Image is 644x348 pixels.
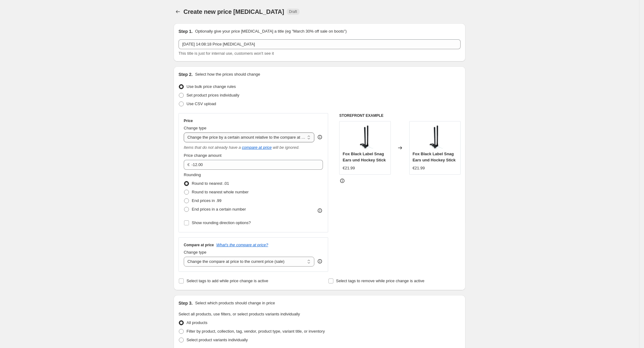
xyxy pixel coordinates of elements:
span: End prices in .99 [192,198,222,203]
span: End prices in a certain number [192,207,246,212]
h2: Step 3. [179,300,193,306]
div: help [317,134,323,140]
span: Select tags to remove while price change is active [336,279,425,283]
button: What's the compare at price? [216,243,268,247]
span: Change type [184,250,206,255]
p: Select how the prices should change [195,71,260,77]
div: help [317,258,323,264]
span: € [187,162,190,167]
span: This title is just for internal use, customers won't see it [179,51,274,56]
input: -12.00 [191,160,313,170]
button: Price change jobs [174,7,182,16]
span: Select all products, use filters, or select products variants individually [179,312,300,316]
img: foxcbb011_17805f90-623b-49ad-8a99-797454b887c4_80x.jpg [422,125,447,149]
p: Optionally give your price [MEDICAL_DATA] a title (eg "March 30% off sale on boots") [195,28,347,34]
h3: Price [184,118,193,123]
span: Change type [184,126,206,130]
h2: Step 1. [179,28,193,34]
h2: Step 2. [179,71,193,77]
span: Round to nearest whole number [192,190,249,194]
span: Filter by product, collection, tag, vendor, product type, variant title, or inventory [187,329,325,334]
span: Show rounding direction options? [192,220,251,225]
div: €21.99 [413,165,425,171]
span: Draft [289,9,297,14]
span: Rounding [184,172,201,177]
button: compare at price [242,145,272,150]
p: Select which products should change in price [195,300,275,306]
span: Select product variants individually [187,338,248,342]
i: will be ignored. [273,145,300,150]
h3: Compare at price [184,243,214,247]
h6: STOREFRONT EXAMPLE [339,113,461,118]
input: 30% off holiday sale [179,39,461,49]
span: Use bulk price change rules [187,84,236,89]
span: All products [187,320,207,325]
span: Use CSV upload [187,101,216,106]
div: €21.99 [343,165,355,171]
span: Round to nearest .01 [192,181,229,186]
i: Items that do not already have a [184,145,241,150]
span: Price change amount [184,153,222,158]
span: Fox Black Label Snag Ears und Hockey Stick [343,152,386,162]
img: foxcbb011_17805f90-623b-49ad-8a99-797454b887c4_80x.jpg [353,125,377,149]
span: Fox Black Label Snag Ears und Hockey Stick [413,152,456,162]
span: Create new price [MEDICAL_DATA] [183,8,284,15]
span: Select tags to add while price change is active [187,279,268,283]
span: Set product prices individually [187,93,239,97]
